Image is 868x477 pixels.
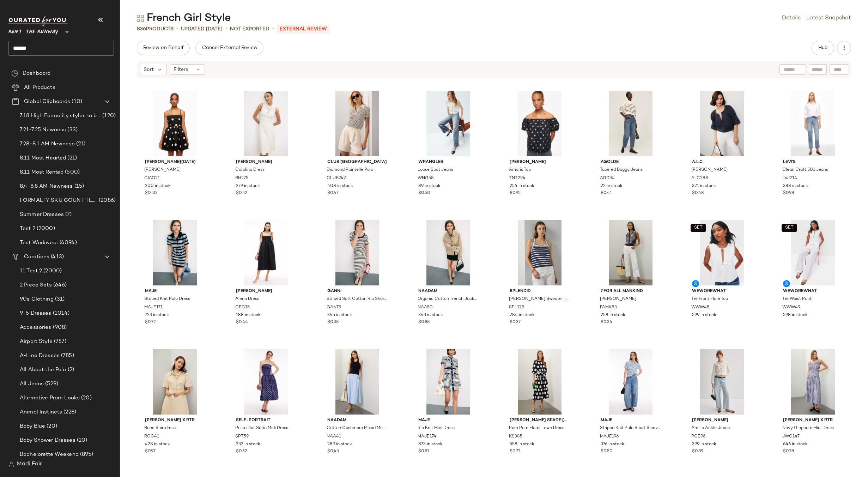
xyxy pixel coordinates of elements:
span: 345 in stock [327,312,352,319]
button: SET [691,224,706,232]
span: $0.37 [510,319,521,326]
img: svg%3e [137,15,144,22]
img: ALC288.jpg [686,91,758,156]
span: 399 in stock [692,441,716,448]
span: 408 in stock [327,183,353,189]
span: $0.52 [236,190,247,197]
span: $0.50 [601,448,613,455]
img: svg%3e [8,461,14,467]
span: (413) [49,253,64,261]
span: Alena Dress [235,296,259,302]
span: (31) [54,295,65,303]
span: [PERSON_NAME] [691,167,728,173]
span: A-Line Dresses [20,352,60,360]
span: GANNI [327,288,387,295]
span: PGE96 [691,434,705,440]
span: MAJE171 [144,304,163,311]
span: (20) [75,436,87,445]
span: Madi Fair [17,460,42,469]
span: (15) [73,182,84,191]
span: (120) [101,112,116,120]
span: $0.98 [783,190,794,197]
span: NAADAM [418,288,478,295]
span: • [225,25,227,33]
span: Cancel External Review [201,45,257,51]
span: Global Clipboards [24,98,70,106]
div: Products [137,25,174,33]
span: (21) [66,154,77,162]
span: $0.47 [327,190,339,197]
span: 428 in stock [145,441,170,448]
span: • [176,25,178,33]
span: [PERSON_NAME] [144,167,181,173]
span: All About the Polo [20,366,66,374]
span: 558 in stock [510,441,534,448]
span: $0.97 [145,448,156,455]
a: Latest Snapshot [806,14,851,23]
span: [PERSON_NAME] x RTR [145,417,205,424]
span: $0.48 [692,190,704,197]
span: WEWOREWHAT [783,288,843,295]
span: Loose Spat Jeans [418,167,453,173]
span: $0.44 [236,319,248,326]
span: FAMK83 [600,304,617,311]
button: Review on Behalf [137,41,190,55]
span: WNG58 [418,175,434,182]
span: 11 Test 2 [20,267,42,275]
span: WEWOREWHAT [692,288,752,295]
span: Navy Gingham Midi Dress [782,425,834,431]
span: Accessories [20,324,51,332]
span: (2086) [97,197,116,205]
span: $0.50 [145,190,157,197]
img: GAN75.jpg [322,220,393,285]
span: $0.50 [418,190,430,197]
span: MAJE196 [600,434,619,440]
button: SET [782,224,797,232]
span: Clean Craft 501 Jeans [782,167,828,173]
span: 89 in stock [418,183,441,189]
span: Tie Front Flare Top [691,296,728,302]
span: (646) [52,281,67,289]
span: (20) [45,422,57,430]
span: $0.95 [510,190,521,197]
span: $0.43 [327,448,339,455]
span: 7.28-8.1 AM Newness [20,140,75,148]
span: Baby Blue [20,422,45,430]
span: Levi's [783,159,843,165]
span: Review on Behalf [143,45,184,51]
span: Club [GEOGRAPHIC_DATA] [327,159,387,165]
img: MAJE174.jpg [413,349,484,415]
span: SPL128 [509,304,524,311]
img: CIAO21.jpg [139,91,211,156]
span: (7) [64,211,72,219]
span: Maje [418,417,478,424]
span: (895) [79,451,93,459]
span: (21) [75,140,86,148]
span: (1014) [51,309,70,318]
span: Tie Waist Pant [782,296,812,302]
span: [PERSON_NAME][DATE] [145,159,205,165]
span: Carolina Dress [235,167,265,173]
span: [PERSON_NAME] [236,159,296,165]
span: A.L.C. [692,159,752,165]
button: Hub [812,41,834,55]
span: (2000) [42,267,62,275]
span: Tapered Baggy Jeans [600,167,643,173]
span: SET [785,225,794,230]
span: (908) [51,324,67,332]
span: Maje [601,417,661,424]
span: Bone Shirtdress [144,425,176,431]
img: RGC41.jpg [139,349,211,415]
span: Animal Instincts [20,408,62,416]
span: 279 in stock [236,183,260,189]
span: MAJE174 [418,434,436,440]
span: ALC288 [691,175,708,182]
span: (228) [62,408,76,416]
span: [PERSON_NAME] [236,288,296,295]
img: KS385.jpg [504,349,575,415]
span: Sort [144,66,154,73]
img: CLUB242.jpg [322,91,393,156]
span: CIAO21 [144,175,160,182]
span: SPT59 [235,434,249,440]
span: 289 in stock [327,441,352,448]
